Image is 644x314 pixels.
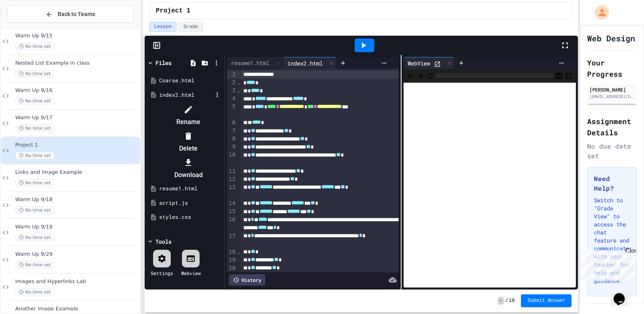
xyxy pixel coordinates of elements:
div: 20 [227,264,237,272]
div: 3 [227,87,237,95]
h3: Need Help? [594,174,630,193]
span: Submit Answer [527,298,565,304]
div: Chat with us now!Close [3,3,55,51]
div: Webview [181,269,201,277]
span: Warm Up 9/15 [15,33,139,39]
span: Back to Teams [58,10,95,18]
div: Settings [151,269,173,277]
div: WebView [404,59,434,67]
span: No time set [15,152,55,159]
div: resume1.html [227,57,283,69]
div: [EMAIL_ADDRESS][DOMAIN_NAME] [589,94,634,100]
span: Another Image Example [15,306,139,312]
div: 13 [227,184,237,200]
span: No time set [15,70,55,77]
span: Back [407,71,415,81]
iframe: chat widget [610,282,636,306]
div: 19 [227,256,237,264]
div: 7 [227,127,237,135]
button: Console [555,71,563,80]
div: 4 [227,95,237,103]
div: 17 [227,232,237,248]
iframe: Web Preview [404,83,576,287]
div: 14 [227,200,237,208]
div: 8 [227,135,237,143]
div: index2.html [159,91,213,99]
iframe: chat widget [577,247,636,281]
div: Files [155,59,172,67]
span: Warm Up 9/16 [15,87,139,94]
div: History [229,274,265,285]
span: Fold line [237,87,241,94]
span: Warm Up 9/17 [15,114,139,121]
h1: Web Design [587,33,635,44]
div: 18 [227,248,237,256]
p: Switch to "Grade View" to access the chat feature and communicate with your teacher for help and ... [594,196,630,285]
div: 9 [227,143,237,151]
div: 2 [227,79,237,87]
div: 10 [227,151,237,167]
div: No due date set [587,141,637,161]
span: No time set [15,43,55,50]
div: 1 [227,71,237,79]
h2: Assignment Details [587,116,637,138]
div: index2.html [283,57,337,69]
span: Project 1 [15,142,139,149]
h2: Your Progress [587,57,637,80]
div: 5 [227,103,237,119]
div: styles.css [159,213,222,221]
div: resume1.html [159,185,222,193]
li: Rename [155,103,222,128]
div: Tools [155,237,172,246]
button: Back to Teams [7,6,134,23]
span: No time set [15,234,55,241]
span: Nested List Example in class [15,60,139,67]
span: Images and Hyperlinks Lab [15,278,139,285]
button: Submit Answer [521,294,571,307]
span: Warm Up 9/19 [15,224,139,230]
button: Open in new tab [565,71,573,80]
div: 12 [227,175,237,184]
span: No time set [15,206,55,214]
div: [PERSON_NAME] [589,86,634,93]
div: index2.html [283,59,327,67]
button: Lesson [149,22,177,32]
button: Grade [178,22,203,32]
div: Coarse.html [159,77,222,85]
span: 10 [509,298,515,304]
div: resume1.html [227,59,273,67]
div: 6 [227,119,237,127]
span: No time set [15,261,55,269]
div: 11 [227,167,237,175]
span: Warm Up 9/29 [15,251,139,258]
span: Forward [416,71,424,81]
div: WebView [404,57,455,69]
span: Project 1 [156,6,190,16]
span: Fold line [237,79,241,86]
div: 15 [227,208,237,216]
span: No time set [15,124,55,132]
span: No time set [15,288,55,296]
span: Warm Up 9/18 [15,196,139,203]
button: Refresh [426,71,434,80]
div: My Account [586,3,611,22]
div: 16 [227,216,237,232]
span: / [505,298,508,304]
span: No time set [15,179,55,187]
span: No time set [15,97,55,105]
li: Delete [155,129,222,155]
div: script.js [159,199,222,207]
span: - [498,297,504,305]
span: Fold line [237,249,241,255]
span: Links and Image Example [15,169,139,176]
li: Download [155,156,222,181]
